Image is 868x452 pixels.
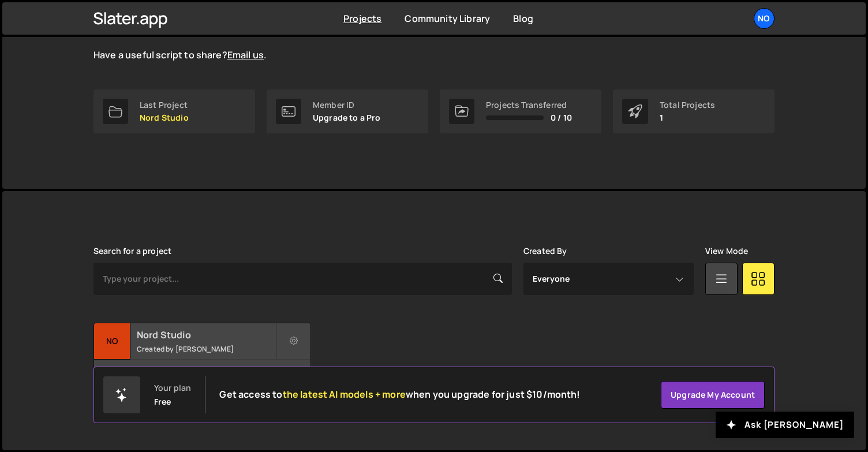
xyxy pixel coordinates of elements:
[154,397,171,406] div: Free
[93,89,255,133] a: Last Project Nord Studio
[513,12,533,25] a: Blog
[661,381,765,409] a: Upgrade my account
[705,246,748,256] label: View Mode
[137,328,276,341] h2: Nord Studio
[486,100,572,110] div: Projects Transferred
[93,263,512,295] input: Type your project...
[93,246,171,256] label: Search for a project
[343,12,381,25] a: Projects
[140,113,189,122] p: Nord Studio
[551,113,572,122] span: 0 / 10
[660,113,715,122] p: 1
[716,412,854,438] button: Ask [PERSON_NAME]
[94,323,130,360] div: No
[754,8,775,29] a: No
[313,113,381,122] p: Upgrade to a Pro
[660,100,715,110] div: Total Projects
[93,323,311,395] a: No Nord Studio Created by [PERSON_NAME] 7 pages, last updated by [PERSON_NAME] [DATE]
[94,360,310,394] div: 7 pages, last updated by [PERSON_NAME] [DATE]
[154,383,191,393] div: Your plan
[405,12,490,25] a: Community Library
[523,246,567,256] label: Created By
[219,389,580,400] h2: Get access to when you upgrade for just $10/month!
[140,100,189,110] div: Last Project
[283,388,406,401] span: the latest AI models + more
[313,100,381,110] div: Member ID
[137,344,276,354] small: Created by [PERSON_NAME]
[227,48,264,61] a: Email us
